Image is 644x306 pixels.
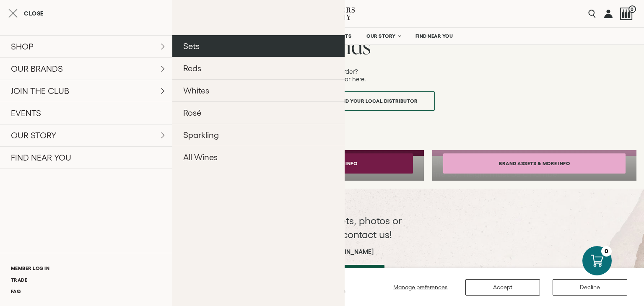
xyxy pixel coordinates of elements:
[172,79,345,101] a: Whites
[443,153,626,174] button: Brand Assets & More Info
[465,279,540,296] button: Accept
[601,246,612,257] div: 0
[8,8,44,18] button: Close cart
[172,146,345,168] a: All Wines
[366,33,396,39] span: OUR STORY
[172,35,345,57] a: Sets
[323,93,433,109] span: Find Your Local Distributor
[172,57,345,79] a: Reds
[415,33,453,39] span: FIND NEAR YOU
[628,5,636,13] span: 0
[24,10,44,16] span: Close
[553,279,627,296] button: Decline
[361,28,406,44] a: OUR STORY
[410,28,459,44] a: FIND NEAR YOU
[321,91,435,111] a: Find Your Local Distributor
[172,101,345,124] a: Rosé
[393,284,447,290] span: Manage preferences
[388,279,453,296] button: Manage preferences
[172,124,345,146] a: Sparkling
[432,150,636,181] a: Liquid error (snippets/component__lazyload-image line 33): height must be a number Brand Assets &...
